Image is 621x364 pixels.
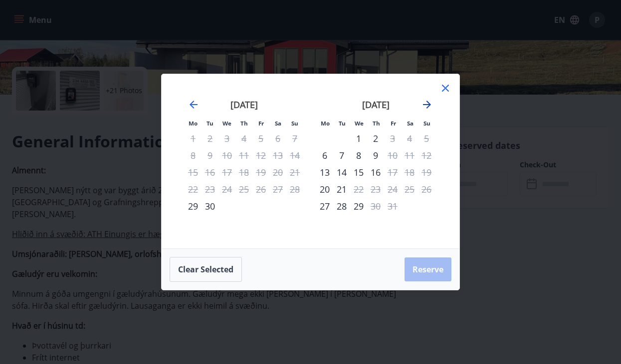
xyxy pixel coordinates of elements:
[185,164,202,181] td: Not available. Monday, September 15, 2025
[401,147,418,164] td: Not available. Saturday, October 11, 2025
[367,198,384,215] div: Only check out available
[189,120,198,127] small: Mo
[252,147,269,164] td: Not available. Friday, September 12, 2025
[185,198,202,215] div: Only check in available
[240,120,248,127] small: Th
[218,130,235,147] td: Not available. Wednesday, September 3, 2025
[350,181,367,198] div: Only check out available
[333,164,350,181] td: Choose Tuesday, October 14, 2025 as your check-in date. It’s available.
[235,130,252,147] td: Not available. Thursday, September 4, 2025
[333,181,350,198] div: 21
[185,147,202,164] td: Not available. Monday, September 8, 2025
[218,164,235,181] td: Not available. Wednesday, September 17, 2025
[174,86,447,237] div: Calendar
[286,164,303,181] td: Not available. Sunday, September 21, 2025
[235,164,252,181] td: Not available. Thursday, September 18, 2025
[316,181,333,198] td: Choose Monday, October 20, 2025 as your check-in date. It’s available.
[391,120,396,127] small: Fr
[350,198,367,215] div: 29
[316,164,333,181] div: Only check in available
[384,147,401,164] div: Only check out available
[269,147,286,164] td: Not available. Saturday, September 13, 2025
[202,147,218,164] td: Not available. Tuesday, September 9, 2025
[384,130,401,147] td: Not available. Friday, October 3, 2025
[333,164,350,181] div: 14
[252,164,269,181] td: Not available. Friday, September 19, 2025
[185,181,202,198] td: Not available. Monday, September 22, 2025
[235,181,252,198] td: Not available. Thursday, September 25, 2025
[350,198,367,215] td: Choose Wednesday, October 29, 2025 as your check-in date. It’s available.
[333,181,350,198] td: Choose Tuesday, October 21, 2025 as your check-in date. It’s available.
[350,181,367,198] td: Not available. Wednesday, October 22, 2025
[384,164,401,181] div: Only check out available
[350,164,367,181] td: Choose Wednesday, October 15, 2025 as your check-in date. It’s available.
[355,120,364,127] small: We
[367,198,384,215] td: Not available. Thursday, October 30, 2025
[401,181,418,198] td: Not available. Saturday, October 25, 2025
[316,198,333,215] div: Only check in available
[333,147,350,164] td: Choose Tuesday, October 7, 2025 as your check-in date. It’s available.
[202,130,218,147] td: Not available. Tuesday, September 2, 2025
[418,130,435,147] td: Not available. Sunday, October 5, 2025
[418,164,435,181] td: Not available. Sunday, October 19, 2025
[367,181,384,198] td: Not available. Thursday, October 23, 2025
[362,99,390,111] strong: [DATE]
[350,130,367,147] div: 1
[321,120,330,127] small: Mo
[316,164,333,181] td: Choose Monday, October 13, 2025 as your check-in date. It’s available.
[333,198,350,215] div: 28
[252,181,269,198] td: Not available. Friday, September 26, 2025
[202,164,218,181] td: Not available. Tuesday, September 16, 2025
[384,198,401,215] td: Not available. Friday, October 31, 2025
[170,257,242,282] button: Clear selected
[350,130,367,147] td: Choose Wednesday, October 1, 2025 as your check-in date. It’s available.
[401,164,418,181] td: Not available. Saturday, October 18, 2025
[384,130,401,147] div: Only check out available
[373,120,380,127] small: Th
[207,120,213,127] small: Tu
[384,147,401,164] td: Not available. Friday, October 10, 2025
[367,147,384,164] td: Choose Thursday, October 9, 2025 as your check-in date. It’s available.
[275,120,281,127] small: Sa
[269,164,286,181] td: Not available. Saturday, September 20, 2025
[185,198,202,215] td: Choose Monday, September 29, 2025 as your check-in date. It’s available.
[350,147,367,164] td: Choose Wednesday, October 8, 2025 as your check-in date. It’s available.
[286,130,303,147] td: Not available. Sunday, September 7, 2025
[235,147,252,164] td: Not available. Thursday, September 11, 2025
[418,181,435,198] td: Not available. Sunday, October 26, 2025
[316,181,333,198] div: Only check in available
[418,147,435,164] td: Not available. Sunday, October 12, 2025
[202,198,218,215] td: Choose Tuesday, September 30, 2025 as your check-in date. It’s available.
[222,120,231,127] small: We
[384,164,401,181] td: Not available. Friday, October 17, 2025
[423,120,430,127] small: Su
[316,147,333,164] div: Only check in available
[407,120,414,127] small: Sa
[230,99,258,111] strong: [DATE]
[286,147,303,164] td: Not available. Sunday, September 14, 2025
[202,198,218,215] div: 30
[218,181,235,198] td: Not available. Wednesday, September 24, 2025
[367,164,384,181] div: 16
[291,120,298,127] small: Su
[339,120,346,127] small: Tu
[286,181,303,198] td: Not available. Sunday, September 28, 2025
[333,147,350,164] div: 7
[185,130,202,147] td: Not available. Monday, September 1, 2025
[367,147,384,164] div: 9
[188,99,200,111] div: Move backward to switch to the previous month.
[316,198,333,215] td: Choose Monday, October 27, 2025 as your check-in date. It’s available.
[384,181,401,198] td: Not available. Friday, October 24, 2025
[252,130,269,147] td: Not available. Friday, September 5, 2025
[269,130,286,147] td: Not available. Saturday, September 6, 2025
[202,181,218,198] td: Not available. Tuesday, September 23, 2025
[401,130,418,147] td: Not available. Saturday, October 4, 2025
[367,164,384,181] td: Choose Thursday, October 16, 2025 as your check-in date. It’s available.
[350,164,367,181] div: 15
[367,130,384,147] div: 2
[333,198,350,215] td: Choose Tuesday, October 28, 2025 as your check-in date. It’s available.
[367,130,384,147] td: Choose Thursday, October 2, 2025 as your check-in date. It’s available.
[218,147,235,164] td: Not available. Wednesday, September 10, 2025
[258,120,264,127] small: Fr
[316,147,333,164] td: Choose Monday, October 6, 2025 as your check-in date. It’s available.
